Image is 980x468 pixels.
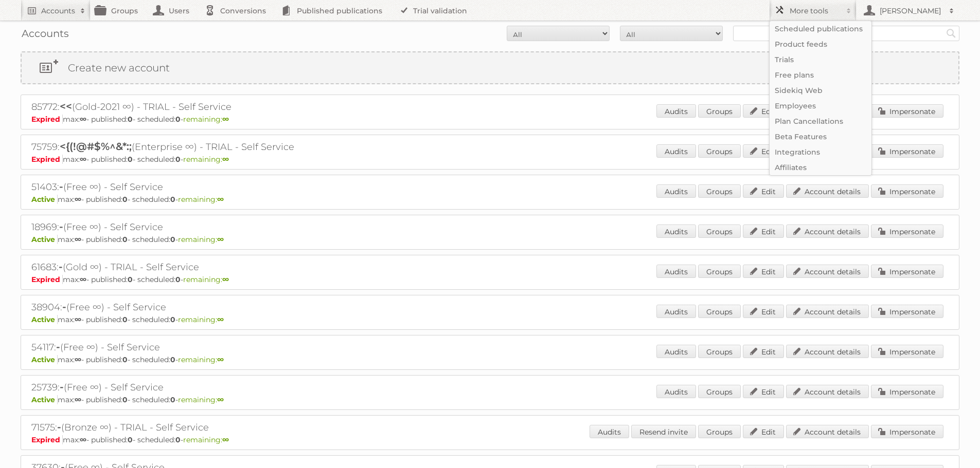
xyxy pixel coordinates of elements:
[786,224,869,238] a: Account details
[75,395,81,404] strong: ∞
[698,265,741,278] a: Groups
[31,315,58,324] span: Active
[122,315,128,324] strong: 0
[770,67,871,83] a: Free plans
[128,435,133,444] strong: 0
[698,184,741,198] a: Groups
[656,305,696,318] a: Audits
[222,275,229,284] strong: ∞
[175,155,181,164] strong: 0
[183,155,229,164] span: remaining:
[75,355,81,364] strong: ∞
[60,100,72,113] span: <<
[31,195,58,204] span: Active
[183,275,229,284] span: remaining:
[871,184,943,198] a: Impersonate
[80,275,86,284] strong: ∞
[31,155,949,164] p: max: - published: - scheduled: -
[698,425,741,438] a: Groups
[75,315,81,324] strong: ∞
[75,195,81,204] strong: ∞
[170,355,175,364] strong: 0
[770,144,871,160] a: Integrations
[786,385,869,398] a: Account details
[178,235,224,244] span: remaining:
[698,144,741,158] a: Groups
[183,115,229,124] span: remaining:
[656,144,696,158] a: Audits
[871,345,943,358] a: Impersonate
[770,21,871,36] a: Scheduled publications
[656,385,696,398] a: Audits
[743,385,784,398] a: Edit
[871,224,943,238] a: Impersonate
[178,195,224,204] span: remaining:
[31,421,391,434] h2: 71575: (Bronze ∞) - TRIAL - Self Service
[31,315,949,324] p: max: - published: - scheduled: -
[31,395,58,404] span: Active
[31,435,949,444] p: max: - published: - scheduled: -
[743,144,784,158] a: Edit
[170,195,175,204] strong: 0
[222,115,229,124] strong: ∞
[128,155,133,164] strong: 0
[122,235,128,244] strong: 0
[743,425,784,438] a: Edit
[128,115,133,124] strong: 0
[217,315,224,324] strong: ∞
[178,395,224,404] span: remaining:
[31,195,949,204] p: max: - published: - scheduled: -
[31,301,391,314] h2: 38904: (Free ∞) - Self Service
[871,144,943,158] a: Impersonate
[743,345,784,358] a: Edit
[743,184,784,198] a: Edit
[877,6,944,16] h2: [PERSON_NAME]
[217,235,224,244] strong: ∞
[31,235,949,244] p: max: - published: - scheduled: -
[59,220,63,233] span: -
[656,265,696,278] a: Audits
[62,301,66,313] span: -
[170,235,175,244] strong: 0
[770,160,871,175] a: Affiliates
[31,341,391,354] h2: 54117: (Free ∞) - Self Service
[31,140,391,154] h2: 75759: (Enterprise ∞) - TRIAL - Self Service
[656,184,696,198] a: Audits
[80,115,86,124] strong: ∞
[31,115,949,124] p: max: - published: - scheduled: -
[56,341,60,353] span: -
[122,195,128,204] strong: 0
[122,355,128,364] strong: 0
[770,114,871,129] a: Plan Cancellations
[178,315,224,324] span: remaining:
[31,115,63,124] span: Expired
[770,129,871,144] a: Beta Features
[222,435,229,444] strong: ∞
[31,260,391,274] h2: 61683: (Gold ∞) - TRIAL - Self Service
[31,180,391,194] h2: 51403: (Free ∞) - Self Service
[656,104,696,118] a: Audits
[31,275,949,284] p: max: - published: - scheduled: -
[31,155,63,164] span: Expired
[175,275,181,284] strong: 0
[183,435,229,444] span: remaining:
[871,385,943,398] a: Impersonate
[871,425,943,438] a: Impersonate
[31,355,58,364] span: Active
[178,355,224,364] span: remaining:
[31,435,63,444] span: Expired
[871,265,943,278] a: Impersonate
[60,381,64,393] span: -
[786,265,869,278] a: Account details
[75,235,81,244] strong: ∞
[698,104,741,118] a: Groups
[786,425,869,438] a: Account details
[743,224,784,238] a: Edit
[770,52,871,67] a: Trials
[590,425,629,438] a: Audits
[128,275,133,284] strong: 0
[31,395,949,404] p: max: - published: - scheduled: -
[786,184,869,198] a: Account details
[122,395,128,404] strong: 0
[222,155,229,164] strong: ∞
